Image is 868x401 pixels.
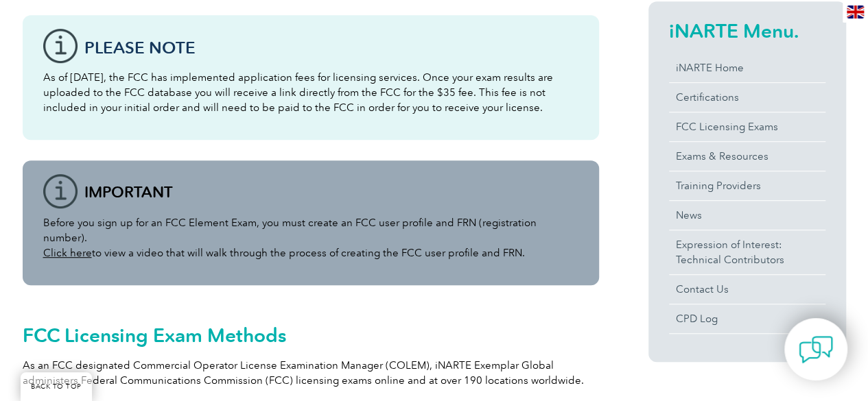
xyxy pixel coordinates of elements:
a: Exams & Resources [669,142,825,171]
p: Before you sign up for an FCC Element Exam, you must create an FCC user profile and FRN (registra... [43,215,578,260]
h2: FCC Licensing Exam Methods [23,324,599,346]
a: BACK TO TOP [21,372,92,401]
a: Click here [43,247,92,259]
a: Expression of Interest:Technical Contributors [669,230,825,274]
a: Contact Us [669,275,825,304]
p: As an FCC designated Commercial Operator License Examination Manager (COLEM), iNARTE Exemplar Glo... [23,358,599,388]
a: Training Providers [669,171,825,200]
a: News [669,201,825,230]
h2: iNARTE Menu. [669,20,825,42]
img: en [847,5,864,19]
img: contact-chat.png [799,332,833,367]
p: As of [DATE], the FCC has implemented application fees for licensing services. Once your exam res... [43,70,578,115]
a: FCC Licensing Exams [669,112,825,141]
a: iNARTE Home [669,53,825,82]
a: Certifications [669,83,825,112]
h3: Please note [84,39,578,56]
a: CPD Log [669,304,825,333]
